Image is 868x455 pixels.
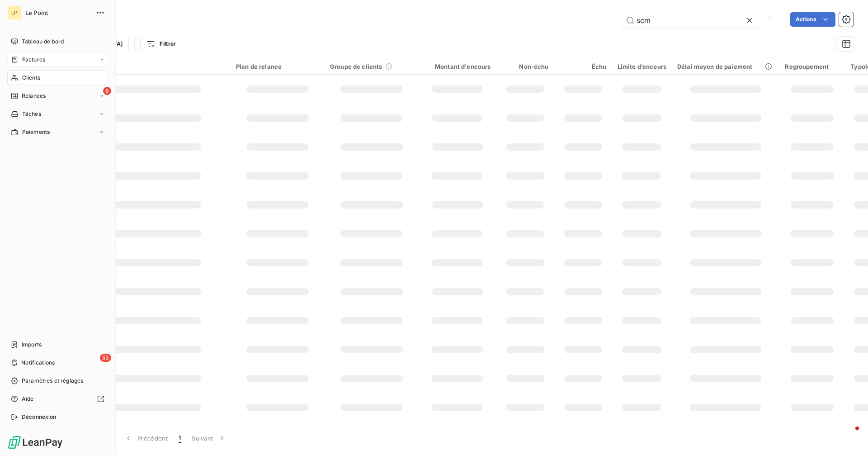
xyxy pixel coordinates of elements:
[22,395,34,403] span: Aide
[790,12,835,27] button: Actions
[236,63,319,70] div: Plan de relance
[22,377,83,385] span: Paramètres et réglages
[22,341,42,349] span: Imports
[677,63,774,70] div: Délai moyen de paiement
[22,74,40,82] span: Clients
[118,429,173,448] button: Précédent
[424,63,491,70] div: Montant d'encours
[330,63,382,70] span: Groupe de clients
[22,38,64,46] span: Tableau de bord
[502,63,549,70] div: Non-échu
[22,110,41,118] span: Tâches
[186,429,232,448] button: Suivant
[21,359,55,367] span: Notifications
[100,354,111,362] span: 53
[785,63,840,70] div: Regroupement
[7,5,22,20] div: LP
[22,92,46,100] span: Relances
[22,56,45,64] span: Factures
[140,37,182,51] button: Filtrer
[173,429,186,448] button: 1
[622,13,758,28] input: Rechercher
[179,434,181,443] span: 1
[7,435,63,450] img: Logo LeanPay
[22,413,57,421] span: Déconnexion
[25,9,90,16] span: Le Point
[560,63,607,70] div: Échu
[103,87,111,95] span: 6
[618,63,666,70] div: Limite d’encours
[837,424,859,446] iframe: Intercom live chat
[22,128,50,136] span: Paiements
[7,392,108,406] a: Aide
